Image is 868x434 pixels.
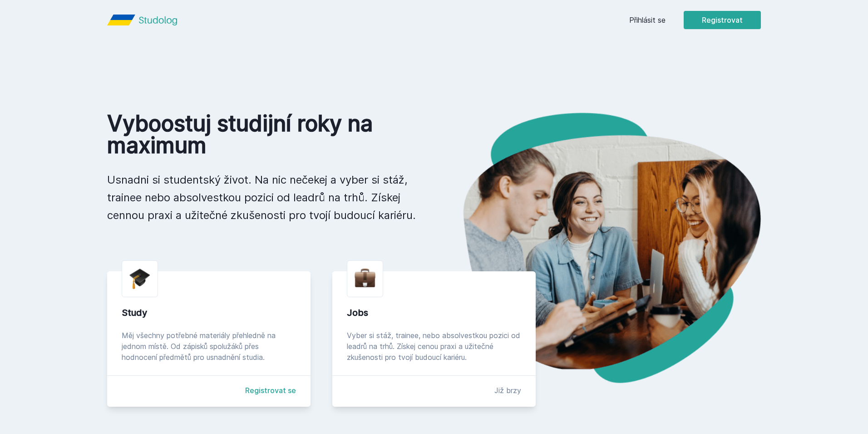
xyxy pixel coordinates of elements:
[122,306,296,319] div: Study
[245,385,296,396] a: Registrovat se
[355,266,375,289] img: briefcase.png
[347,306,521,319] div: Jobs
[434,113,761,383] img: hero.png
[494,385,521,396] div: Již brzy
[129,268,150,289] img: graduation-cap.png
[122,330,296,363] div: Měj všechny potřebné materiály přehledně na jednom místě. Od zápisků spolužáků přes hodnocení pře...
[107,113,419,156] h1: Vyboostuj studijní roky na maximum
[629,15,666,25] a: Přihlásit se
[107,171,419,224] p: Usnadni si studentský život. Na nic nečekej a vyber si stáž, trainee nebo absolvestkou pozici od ...
[347,330,521,363] div: Vyber si stáž, trainee, nebo absolvestkou pozici od leadrů na trhů. Získej cenou praxi a užitečné...
[684,11,761,29] button: Registrovat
